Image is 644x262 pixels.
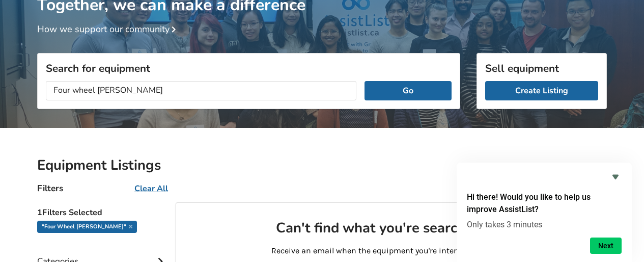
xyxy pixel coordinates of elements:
[467,171,622,254] div: Hi there! Would you like to help us improve AssistList?
[37,156,607,174] h2: Equipment Listings
[192,245,598,257] p: Receive an email when the equipment you're interested in is listed!
[46,81,356,100] input: I am looking for...
[467,220,622,229] p: Only takes 3 minutes
[192,219,598,237] h2: Can't find what you're searching for?
[37,202,167,221] h5: 1 Filters Selected
[485,81,598,100] a: Create Listing
[134,183,168,194] u: Clear All
[37,23,180,35] a: How we support our community
[37,182,63,194] h4: Filters
[609,171,622,183] button: Hide survey
[485,62,598,75] h3: Sell equipment
[590,238,622,254] button: Next question
[37,221,137,233] div: "Four wheel [PERSON_NAME]"
[46,62,452,75] h3: Search for equipment
[365,81,452,100] button: Go
[467,191,622,216] h2: Hi there! Would you like to help us improve AssistList?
